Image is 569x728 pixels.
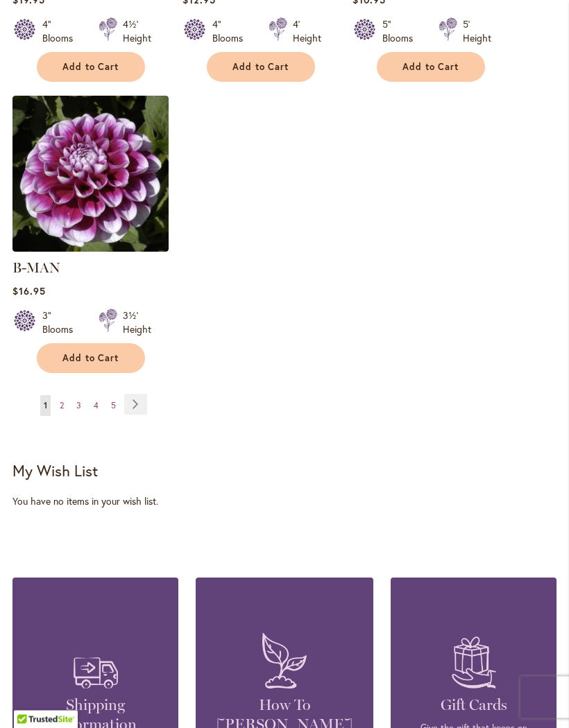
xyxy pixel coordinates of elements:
[293,18,321,46] div: 4' Height
[12,495,557,509] div: You have no items in your wish list.
[108,396,119,417] a: 5
[207,53,315,83] button: Add to Cart
[60,401,64,411] span: 2
[73,396,85,417] a: 3
[123,309,151,337] div: 3½' Height
[12,461,98,481] strong: My Wish List
[123,18,151,46] div: 4½' Height
[37,53,145,83] button: Add to Cart
[62,353,119,365] span: Add to Cart
[111,401,116,411] span: 5
[402,62,459,73] span: Add to Cart
[76,401,81,411] span: 3
[382,18,422,46] div: 5" Blooms
[42,309,82,337] div: 3" Blooms
[56,396,67,417] a: 2
[12,96,169,252] img: B-MAN
[10,679,49,718] iframe: Launch Accessibility Center
[232,62,289,73] span: Add to Cart
[12,285,46,298] span: $16.95
[12,260,60,277] a: B-MAN
[37,344,145,374] button: Add to Cart
[90,396,102,417] a: 4
[377,53,485,83] button: Add to Cart
[94,401,99,411] span: 4
[12,242,169,255] a: B-MAN
[42,18,82,46] div: 4" Blooms
[463,18,491,46] div: 5' Height
[411,696,536,716] h4: Gift Cards
[62,62,119,73] span: Add to Cart
[44,401,47,411] span: 1
[212,18,252,46] div: 4" Blooms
